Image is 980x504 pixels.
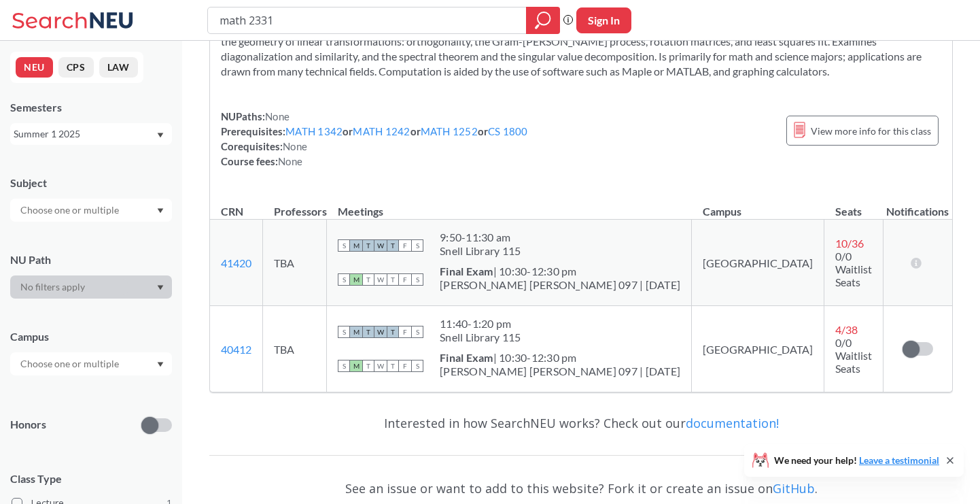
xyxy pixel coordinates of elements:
[835,323,858,336] span: 4 / 38
[773,480,815,497] a: GitHub
[387,326,399,338] span: T
[10,199,172,222] div: Dropdown arrow
[350,360,362,372] span: M
[157,133,164,138] svg: Dropdown arrow
[411,239,423,252] span: S
[263,190,327,220] th: Professors
[10,352,172,375] div: Dropdown arrow
[10,252,172,267] div: NU Path
[835,336,872,375] span: 0/0 Waitlist Seats
[440,231,521,244] div: 9:50 - 11:30 am
[327,190,692,220] th: Meetings
[411,360,423,372] span: S
[350,239,362,252] span: M
[218,9,517,32] input: Class, professor, course number, "phrase"
[338,239,350,252] span: S
[488,125,528,137] a: CS 1800
[811,122,931,139] span: View more info for this class
[535,11,551,30] svg: magnifying glass
[10,471,172,486] span: Class Type
[526,7,560,34] div: magnifying glass
[692,306,824,392] td: [GEOGRAPHIC_DATA]
[10,275,172,299] div: Dropdown arrow
[440,244,521,258] div: Snell Library 115
[362,273,374,286] span: T
[835,237,864,250] span: 10 / 36
[338,326,350,338] span: S
[10,329,172,344] div: Campus
[440,265,493,278] b: Final Exam
[221,256,251,269] a: 41420
[362,360,374,372] span: T
[859,454,939,466] a: Leave a testimonial
[221,109,528,169] div: NUPaths: Prerequisites: or or or Corequisites: Course fees:
[221,204,243,219] div: CRN
[14,356,128,372] input: Choose one or multiple
[14,202,128,218] input: Choose one or multiple
[421,125,478,137] a: MATH 1252
[353,125,410,137] a: MATH 1242
[350,273,362,286] span: M
[774,456,939,465] span: We need your help!
[10,123,172,145] div: Summer 1 2025Dropdown arrow
[440,331,521,344] div: Snell Library 115
[440,351,680,365] div: | 10:30-12:30 pm
[440,365,680,378] div: [PERSON_NAME] [PERSON_NAME] 097 | [DATE]
[440,317,521,331] div: 11:40 - 1:20 pm
[283,140,307,152] span: None
[14,127,156,141] div: Summer 1 2025
[221,343,251,356] a: 40412
[10,175,172,190] div: Subject
[387,360,399,372] span: T
[278,155,302,167] span: None
[411,326,423,338] span: S
[157,285,164,290] svg: Dropdown arrow
[374,273,387,286] span: W
[374,360,387,372] span: W
[576,7,631,33] button: Sign In
[824,190,883,220] th: Seats
[399,239,411,252] span: F
[338,360,350,372] span: S
[411,273,423,286] span: S
[157,362,164,367] svg: Dropdown arrow
[263,220,327,306] td: TBA
[350,326,362,338] span: M
[157,208,164,214] svg: Dropdown arrow
[99,57,138,78] button: LAW
[387,239,399,252] span: T
[686,415,779,431] a: documentation!
[16,57,53,78] button: NEU
[285,125,343,137] a: MATH 1342
[692,220,824,306] td: [GEOGRAPHIC_DATA]
[399,273,411,286] span: F
[10,100,172,115] div: Semesters
[440,278,680,292] div: [PERSON_NAME] [PERSON_NAME] 097 | [DATE]
[362,239,374,252] span: T
[692,190,824,220] th: Campus
[362,326,374,338] span: T
[10,417,46,433] p: Honors
[399,326,411,338] span: F
[374,239,387,252] span: W
[399,360,411,372] span: F
[374,326,387,338] span: W
[209,403,953,443] div: Interested in how SearchNEU works? Check out our
[265,110,290,122] span: None
[440,351,493,364] b: Final Exam
[883,190,953,220] th: Notifications
[221,19,941,79] section: Uses the [PERSON_NAME] elimination algorithm to analyze and find bases for subspaces such as the ...
[338,273,350,286] span: S
[263,306,327,392] td: TBA
[387,273,399,286] span: T
[440,265,680,278] div: | 10:30-12:30 pm
[835,250,872,288] span: 0/0 Waitlist Seats
[58,57,94,78] button: CPS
